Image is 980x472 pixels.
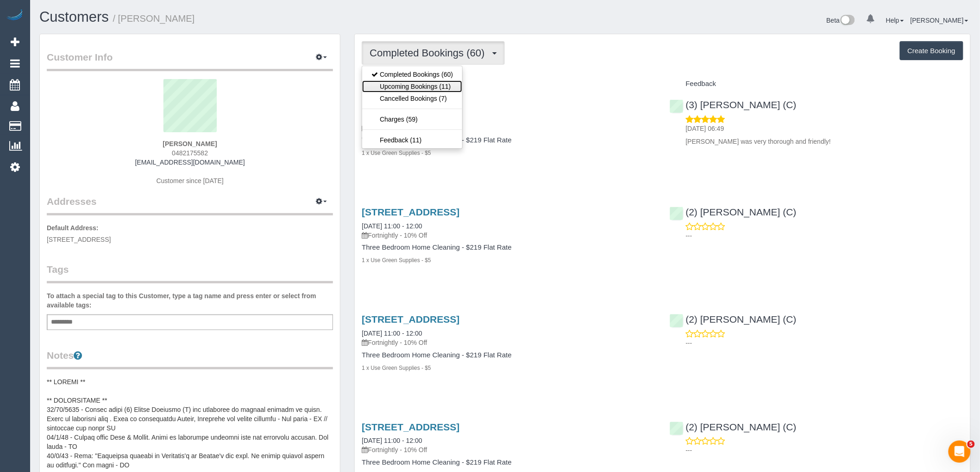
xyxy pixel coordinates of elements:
a: Customers [39,9,109,25]
legend: Customer Info [47,50,333,71]
a: Charges (59) [362,113,462,125]
a: [STREET_ADDRESS] [362,422,459,432]
p: [DATE] 06:49 [686,124,963,133]
legend: Tags [47,263,333,283]
span: Customer since [DATE] [157,177,224,184]
h4: Three Bedroom Home Cleaning - $219 Flat Rate [362,244,655,251]
a: Completed Bookings (60) [362,68,462,80]
a: Beta [827,17,855,24]
small: / [PERSON_NAME] [113,13,195,24]
p: --- [686,231,963,240]
a: (2) [PERSON_NAME] (C) [670,422,797,432]
label: To attach a special tag to this Customer, type a tag name and press enter or select from availabl... [47,291,333,310]
a: [PERSON_NAME] [911,17,968,24]
a: (2) [PERSON_NAME] (C) [670,207,797,217]
a: (2) [PERSON_NAME] (C) [670,314,797,325]
img: New interface [840,15,855,27]
p: [PERSON_NAME] was very thorough and friendly! [686,137,963,146]
p: --- [686,338,963,348]
a: (3) [PERSON_NAME] (C) [670,99,797,110]
p: Fortnightly - 10% Off [362,123,655,133]
span: [STREET_ADDRESS] [47,236,111,243]
button: Create Booking [900,41,963,61]
span: 5 [967,441,975,448]
small: 1 x Use Green Supplies - $5 [362,257,431,264]
a: Upcoming Bookings (11) [362,80,462,92]
small: 1 x Use Green Supplies - $5 [362,150,431,156]
h4: Feedback [670,80,963,88]
h4: Three Bedroom Home Cleaning - $219 Flat Rate [362,459,655,466]
img: Automaid Logo [6,9,24,22]
a: [STREET_ADDRESS] [362,207,459,217]
a: Cancelled Bookings (7) [362,92,462,104]
label: Default Address: [47,223,99,233]
h4: Service [362,80,655,88]
h4: Three Bedroom Home Cleaning - $219 Flat Rate [362,351,655,359]
button: Completed Bookings (60) [362,41,504,65]
span: Completed Bookings (60) [370,47,489,59]
strong: [PERSON_NAME] [163,140,217,147]
a: [DATE] 11:00 - 12:00 [362,222,422,230]
a: [EMAIL_ADDRESS][DOMAIN_NAME] [135,159,245,166]
p: Fortnightly - 10% Off [362,445,655,454]
p: --- [686,446,963,455]
p: Fortnightly - 10% Off [362,338,655,347]
a: [STREET_ADDRESS] [362,314,459,325]
a: [DATE] 11:00 - 12:00 [362,437,422,444]
span: 0482175582 [172,149,208,157]
small: 1 x Use Green Supplies - $5 [362,365,431,371]
legend: Notes [47,349,333,369]
a: [DATE] 11:00 - 12:00 [362,330,422,337]
iframe: Intercom live chat [949,441,971,463]
p: Fortnightly - 10% Off [362,231,655,240]
a: Feedback (11) [362,134,462,146]
h4: Three Bedroom Home Cleaning - $219 Flat Rate [362,136,655,144]
a: Help [886,17,904,24]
